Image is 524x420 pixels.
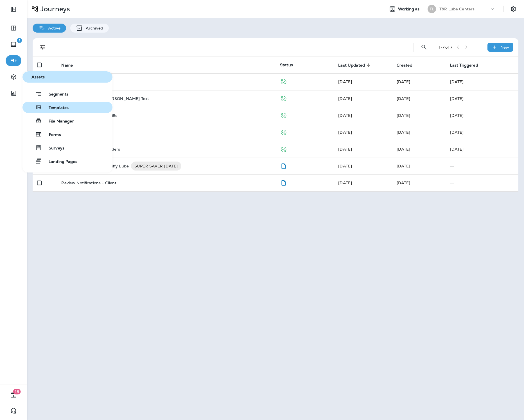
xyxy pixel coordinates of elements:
[397,96,410,101] span: Jennifer Welch
[13,389,21,394] span: 18
[338,180,352,185] span: Jennifer Welch
[45,26,60,30] p: Active
[42,119,74,124] span: File Manager
[42,92,68,97] span: Segments
[338,130,352,135] span: Developer Integrations
[439,7,475,11] p: T&R Lube Centers
[418,42,430,53] button: Search Journeys
[397,63,412,68] span: Created
[280,146,287,151] span: Published
[42,146,64,151] span: Surveys
[280,96,287,101] span: Published
[38,5,70,13] p: Journeys
[446,141,518,158] td: [DATE]
[22,115,112,126] button: File Manager
[25,75,110,80] span: Assets
[22,88,112,99] button: Segments
[22,156,112,167] button: Landing Pages
[22,71,112,83] button: Assets
[397,180,410,185] span: Jennifer Welch
[446,73,518,90] td: [DATE]
[280,62,293,67] span: Status
[508,4,518,14] button: Settings
[42,159,77,165] span: Landing Pages
[397,79,410,84] span: Jennifer Welch
[338,164,352,169] span: Logan Chugg
[280,129,287,134] span: Published
[338,113,352,118] span: Shire Marketing
[22,129,112,140] button: Forms
[450,63,478,68] span: Last Triggered
[500,45,509,49] p: New
[37,42,48,53] button: Filters
[338,63,365,68] span: Last Updated
[338,96,352,101] span: Jennifer Welch
[446,107,518,124] td: [DATE]
[397,113,410,118] span: Unknown
[280,163,287,168] span: Draft
[61,63,73,68] span: Name
[446,124,518,141] td: [DATE]
[338,147,352,152] span: Unknown
[398,7,422,12] span: Working as:
[450,181,514,185] p: --
[439,45,452,49] div: 1 - 7 of 7
[446,90,518,107] td: [DATE]
[61,181,116,185] p: Review Notifications - Client
[397,130,410,135] span: Jennifer Welch
[397,147,410,152] span: Unknown
[83,26,103,30] p: Archived
[280,112,287,117] span: Published
[6,4,21,15] button: Expand Sidebar
[280,79,287,84] span: Published
[397,164,410,169] span: Logan Chugg
[338,79,352,84] span: Jennifer Welch
[22,142,112,153] button: Surveys
[428,5,436,13] div: TL
[42,105,69,111] span: Templates
[131,163,181,169] span: SUPER SAVER [DATE]
[450,164,514,168] p: --
[42,132,61,138] span: Forms
[280,180,287,185] span: Draft
[22,102,112,113] button: Templates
